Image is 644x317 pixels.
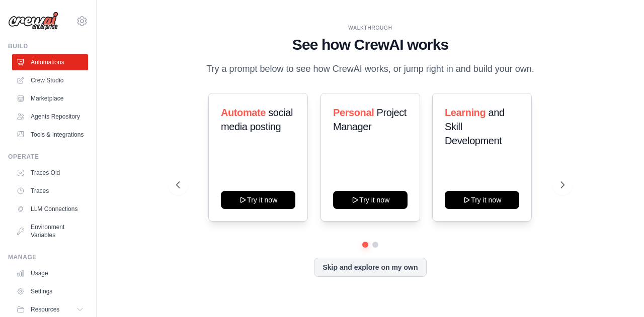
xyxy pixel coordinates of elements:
[12,127,88,143] a: Tools & Integrations
[445,107,505,146] span: and Skill Development
[8,42,88,50] div: Build
[31,305,59,313] span: Resources
[8,12,58,31] img: Logo
[445,107,486,118] span: Learning
[176,36,564,54] h1: See how CrewAI works
[445,191,519,209] button: Try it now
[176,24,564,32] div: WALKTHROUGH
[333,191,408,209] button: Try it now
[12,165,88,181] a: Traces Old
[12,72,88,88] a: Crew Studio
[12,219,88,243] a: Environment Variables
[12,265,88,281] a: Usage
[12,90,88,107] a: Marketplace
[221,191,295,209] button: Try it now
[333,107,374,118] span: Personal
[12,201,88,217] a: LLM Connections
[333,107,407,132] span: Project Manager
[314,258,426,277] button: Skip and explore on my own
[12,109,88,125] a: Agents Repository
[12,183,88,199] a: Traces
[8,153,88,161] div: Operate
[221,107,266,118] span: Automate
[201,62,539,76] p: Try a prompt below to see how CrewAI works, or jump right in and build your own.
[12,54,88,70] a: Automations
[221,107,293,132] span: social media posting
[8,253,88,261] div: Manage
[12,283,88,299] a: Settings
